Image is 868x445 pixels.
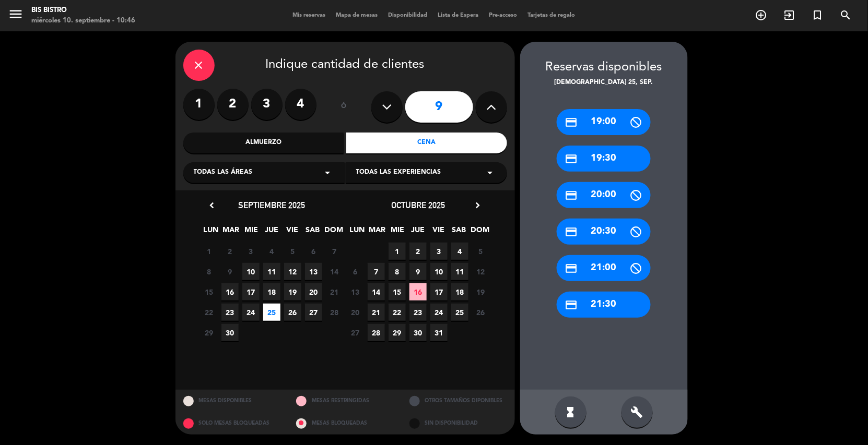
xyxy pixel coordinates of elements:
[183,133,344,153] div: Almuerzo
[348,224,366,241] span: LUN
[201,283,218,300] span: 15
[565,298,578,311] i: credit_card
[221,243,239,260] span: 2
[263,283,280,300] span: 18
[347,263,364,280] span: 6
[305,263,322,280] span: 13
[565,152,578,165] i: credit_card
[284,243,301,260] span: 5
[557,255,651,281] div: 21:00
[557,292,651,318] div: 21:30
[369,224,386,241] span: MAR
[221,263,239,280] span: 9
[288,13,331,18] span: Mis reservas
[201,304,218,321] span: 22
[389,263,406,280] span: 8
[263,304,280,321] span: 25
[402,390,515,412] div: OTROS TAMAÑOS DIPONIBLES
[523,13,581,18] span: Tarjetas de regalo
[430,283,448,300] span: 17
[284,224,301,241] span: VIE
[284,263,301,280] span: 12
[356,167,441,178] span: Todas las experiencias
[383,13,433,18] span: Disponibilidad
[389,243,406,260] span: 1
[326,243,343,260] span: 7
[288,390,402,412] div: MESAS RESTRINGIDAS
[239,200,306,210] span: septiembre 2025
[263,263,280,280] span: 11
[175,412,289,435] div: SOLO MESAS BLOQUEADAS
[242,243,260,260] span: 3
[326,304,343,321] span: 28
[222,224,240,241] span: MAR
[263,243,280,260] span: 4
[409,304,427,321] span: 23
[8,6,24,22] i: menu
[346,133,507,153] div: Cena
[201,263,218,280] span: 8
[565,189,578,202] i: credit_card
[451,243,468,260] span: 4
[326,283,343,300] span: 21
[194,167,253,178] span: Todas las áreas
[221,283,239,300] span: 16
[565,262,578,275] i: credit_card
[263,224,280,241] span: JUE
[840,9,852,21] i: search
[557,182,651,208] div: 20:00
[389,283,406,300] span: 15
[251,89,283,120] label: 3
[221,324,239,341] span: 30
[284,304,301,321] span: 26
[221,304,239,321] span: 23
[389,324,406,341] span: 29
[430,304,448,321] span: 24
[242,304,260,321] span: 24
[327,89,361,125] div: ó
[484,13,523,18] span: Pre-acceso
[565,116,578,129] i: credit_card
[565,406,577,418] i: hourglass_full
[520,57,688,78] div: Reservas disponibles
[31,16,135,26] div: miércoles 10. septiembre - 10:46
[451,263,468,280] span: 11
[409,243,427,260] span: 2
[285,89,316,120] label: 4
[430,224,447,241] span: VIE
[557,109,651,135] div: 19:00
[183,89,215,120] label: 1
[451,304,468,321] span: 25
[472,304,489,321] span: 26
[402,412,515,435] div: SIN DISPONIBILIDAD
[433,13,484,18] span: Lista de Espera
[450,224,467,241] span: SAB
[183,50,507,81] div: Indique cantidad de clientes
[305,304,322,321] span: 27
[755,9,768,21] i: add_circle_outline
[430,243,448,260] span: 3
[331,13,383,18] span: Mapa de mesas
[347,283,364,300] span: 13
[565,225,578,238] i: credit_card
[472,263,489,280] span: 12
[472,283,489,300] span: 19
[201,324,218,341] span: 29
[409,263,427,280] span: 9
[288,412,402,435] div: MESAS BLOQUEADAS
[193,59,205,71] i: close
[557,146,651,172] div: 19:30
[284,283,301,300] span: 19
[31,5,135,16] div: Bis Bistro
[304,224,321,241] span: SAB
[368,304,385,321] span: 21
[391,200,445,210] span: octubre 2025
[347,304,364,321] span: 20
[430,324,448,341] span: 31
[484,166,497,179] i: arrow_drop_down
[368,324,385,341] span: 28
[242,283,260,300] span: 17
[368,283,385,300] span: 14
[175,390,289,412] div: MESAS DISPONIBLES
[389,224,406,241] span: MIE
